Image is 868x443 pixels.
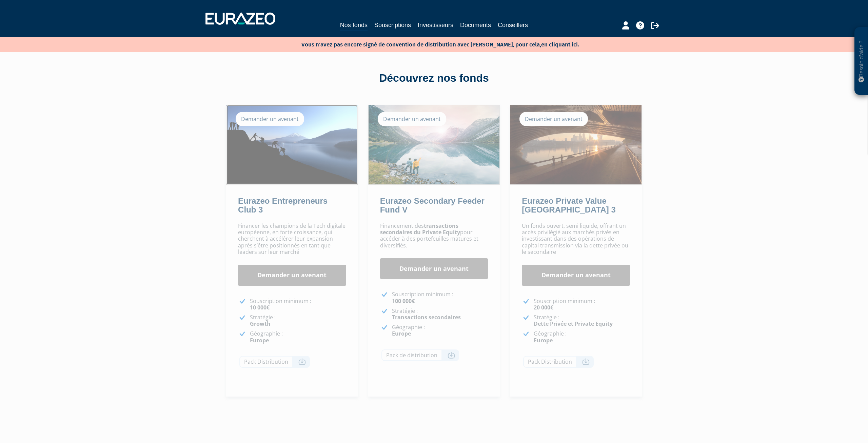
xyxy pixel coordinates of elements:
p: Souscription minimum : [250,298,346,311]
strong: Transactions secondaires [392,314,461,321]
p: Financer les champions de la Tech digitale européenne, en forte croissance, qui cherchent à accél... [238,223,346,255]
a: Demander un avenant [238,265,346,286]
p: Géographie : [534,330,630,343]
p: Stratégie : [534,314,630,327]
img: Eurazeo Secondary Feeder Fund V [369,105,500,184]
strong: transactions secondaires du Private Equity [380,222,460,236]
img: Eurazeo Private Value Europe 3 [510,105,642,184]
div: Demander un avenant [519,112,588,126]
strong: Europe [392,330,411,337]
div: Découvrez nos fonds [241,71,627,86]
img: Eurazeo Entrepreneurs Club 3 [226,105,358,184]
a: Demander un avenant [380,258,488,279]
img: 1732889491-logotype_eurazeo_blanc_rvb.png [205,13,275,25]
strong: Europe [534,337,553,344]
strong: 20 000€ [534,304,553,311]
a: Eurazeo Private Value [GEOGRAPHIC_DATA] 3 [522,196,615,214]
a: Pack de distribution [381,349,459,361]
p: Besoin d'aide ? [857,31,865,92]
p: Vous n'avez pas encore signé de convention de distribution avec [PERSON_NAME], pour cela, [282,39,579,49]
div: Demander un avenant [378,112,446,126]
p: Géographie : [392,324,488,337]
a: Documents [460,20,491,30]
a: Pack Distribution [523,356,594,368]
strong: 100 000€ [392,297,415,305]
p: Un fonds ouvert, semi liquide, offrant un accès privilégié aux marchés privés en investissant dan... [522,223,630,255]
a: Pack Distribution [239,356,310,368]
p: Géographie : [250,330,346,343]
a: Demander un avenant [522,265,630,286]
p: Stratégie : [250,314,346,327]
strong: Europe [250,337,269,344]
p: Souscription minimum : [534,298,630,311]
a: Eurazeo Secondary Feeder Fund V [380,196,485,214]
a: Souscriptions [374,20,411,30]
a: Eurazeo Entrepreneurs Club 3 [238,196,328,214]
strong: 10 000€ [250,304,270,311]
a: Investisseurs [418,20,453,30]
strong: Growth [250,320,271,327]
a: Nos fonds [340,20,368,31]
a: en cliquant ici. [541,41,579,48]
a: Conseillers [498,20,528,30]
strong: Dette Privée et Private Equity [534,320,613,327]
p: Financement des pour accéder à des portefeuilles matures et diversifiés. [380,223,488,249]
p: Souscription minimum : [392,291,488,304]
p: Stratégie : [392,308,488,321]
div: Demander un avenant [236,112,304,126]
